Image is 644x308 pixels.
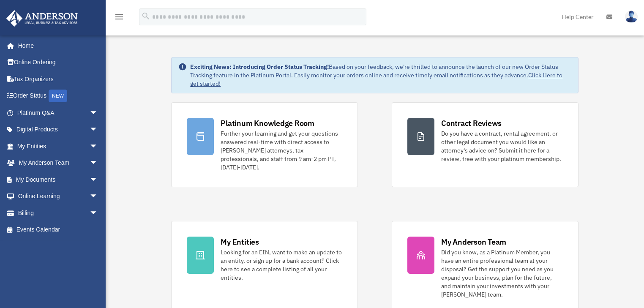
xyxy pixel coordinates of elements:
a: Platinum Q&Aarrow_drop_down [6,104,111,121]
img: Anderson Advisors Platinum Portal [4,10,80,27]
div: Looking for an EIN, want to make an update to an entity, or sign up for a bank account? Click her... [221,248,342,282]
a: Order StatusNEW [6,87,111,105]
span: arrow_drop_down [90,155,106,172]
a: Platinum Knowledge Room Further your learning and get your questions answered real-time with dire... [171,102,358,187]
a: Digital Productsarrow_drop_down [6,121,111,138]
i: menu [114,12,124,22]
span: arrow_drop_down [90,171,106,188]
a: Click Here to get started! [190,71,562,87]
a: Contract Reviews Do you have a contract, rental agreement, or other legal document you would like... [392,102,579,187]
a: Online Learningarrow_drop_down [6,188,111,205]
div: NEW [49,90,67,102]
a: My Documentsarrow_drop_down [6,171,111,188]
span: arrow_drop_down [90,138,106,155]
a: Events Calendar [6,221,111,238]
strong: Exciting News: Introducing Order Status Tracking! [190,63,329,71]
div: Do you have a contract, rental agreement, or other legal document you would like an attorney's ad... [441,129,563,163]
a: My Anderson Teamarrow_drop_down [6,155,111,172]
div: Further your learning and get your questions answered real-time with direct access to [PERSON_NAM... [221,129,342,172]
div: My Entities [221,237,259,247]
div: My Anderson Team [441,237,506,247]
img: User Pic [625,11,638,23]
div: Platinum Knowledge Room [221,118,314,128]
a: Online Ordering [6,54,111,71]
a: Tax Organizers [6,71,111,87]
a: Home [6,37,106,54]
span: arrow_drop_down [90,104,106,122]
span: arrow_drop_down [90,121,106,139]
span: arrow_drop_down [90,188,106,205]
a: menu [114,15,124,22]
a: My Entitiesarrow_drop_down [6,138,111,155]
div: Contract Reviews [441,118,502,128]
i: search [141,11,150,21]
span: arrow_drop_down [90,204,106,222]
div: Based on your feedback, we're thrilled to announce the launch of our new Order Status Tracking fe... [190,63,571,88]
div: Did you know, as a Platinum Member, you have an entire professional team at your disposal? Get th... [441,248,563,299]
a: Billingarrow_drop_down [6,204,111,221]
